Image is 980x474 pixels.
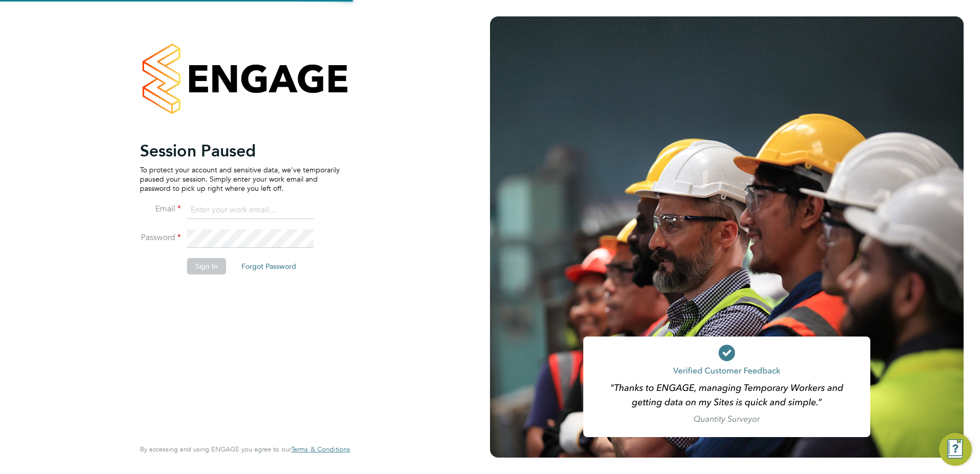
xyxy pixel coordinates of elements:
p: To protect your account and sensitive data, we've temporarily paused your session. Simply enter y... [140,165,340,193]
button: Sign In [187,258,226,274]
button: Engage Resource Center [939,433,972,466]
h2: Session Paused [140,141,340,161]
button: Forgot Password [233,258,304,274]
label: Email [140,204,181,214]
input: Enter your work email... [187,201,314,220]
span: By accessing and using ENGAGE you agree to our [140,445,350,453]
a: Terms & Conditions [291,445,350,453]
label: Password [140,232,181,243]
